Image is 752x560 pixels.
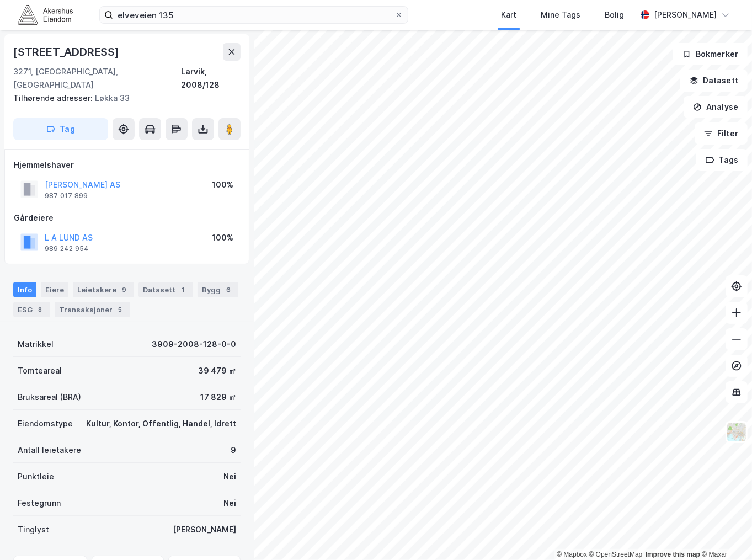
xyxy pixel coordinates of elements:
button: Datasett [680,70,748,92]
button: Analyse [684,96,748,118]
div: 6 [223,284,234,295]
div: Løkka 33 [13,92,232,105]
div: 5 [115,304,126,315]
button: Tags [696,149,748,171]
div: [PERSON_NAME] [654,8,717,22]
iframe: Chat Widget [697,507,752,560]
div: Leietakere [73,282,134,297]
div: 3909-2008-128-0-0 [152,338,236,351]
div: Festegrunn [18,497,61,510]
div: Mine Tags [541,8,580,22]
div: Nei [223,470,236,483]
div: Transaksjoner [55,302,130,317]
div: [STREET_ADDRESS] [13,43,121,61]
button: Filter [695,122,748,145]
div: Antall leietakere [18,444,81,457]
div: Eiendomstype [18,417,73,430]
div: Punktleie [18,470,54,483]
div: 100% [212,231,233,244]
div: 100% [212,178,233,191]
a: Improve this map [646,551,700,558]
div: Nei [223,497,236,510]
input: Søk på adresse, matrikkel, gårdeiere, leietakere eller personer [113,7,394,23]
div: 3271, [GEOGRAPHIC_DATA], [GEOGRAPHIC_DATA] [13,65,182,92]
div: Bruksareal (BRA) [18,391,81,404]
button: Tag [13,118,108,140]
img: akershus-eiendom-logo.9091f326c980b4bce74ccdd9f866810c.svg [18,5,73,24]
span: Tilhørende adresser: [13,93,95,103]
div: Eiere [41,282,68,297]
a: Mapbox [557,551,587,558]
div: Gårdeiere [14,211,240,225]
div: 17 829 ㎡ [200,391,236,404]
div: 8 [35,304,46,315]
div: Kultur, Kontor, Offentlig, Handel, Idrett [86,417,236,430]
a: OpenStreetMap [589,551,643,558]
div: Tomteareal [18,364,62,377]
div: 989 242 954 [45,244,89,253]
div: Hjemmelshaver [14,158,240,172]
div: Info [13,282,36,297]
div: Matrikkel [18,338,54,351]
div: [PERSON_NAME] [173,523,236,536]
div: Larvik, 2008/128 [182,65,241,92]
button: Bokmerker [673,43,748,65]
div: 987 017 899 [45,191,88,200]
div: Datasett [138,282,193,297]
div: ESG [13,302,50,317]
div: Tinglyst [18,523,49,536]
div: Kart [501,8,516,22]
div: 9 [119,284,130,295]
div: Bolig [605,8,624,22]
div: 9 [231,444,236,457]
div: 39 479 ㎡ [198,364,236,377]
div: 1 [178,284,189,295]
div: Bygg [198,282,238,297]
img: Z [726,422,747,442]
div: Kontrollprogram for chat [697,507,752,560]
